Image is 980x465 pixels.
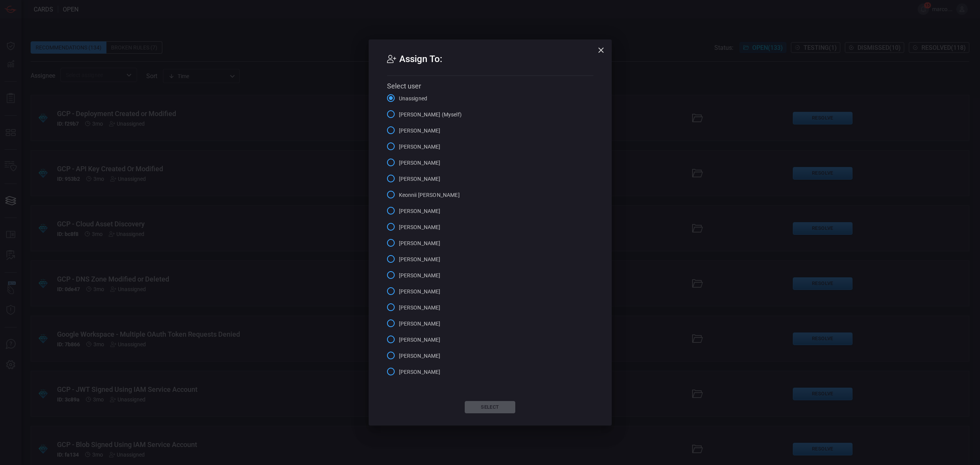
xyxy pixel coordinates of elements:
[399,127,441,135] span: [PERSON_NAME]
[399,159,441,167] span: [PERSON_NAME]
[399,95,428,103] span: Unassigned
[387,82,421,90] span: Select user
[399,368,441,376] span: [PERSON_NAME]
[399,304,441,312] span: [PERSON_NAME]
[387,52,593,76] h2: Assign To:
[399,111,462,119] span: [PERSON_NAME] (Myself)
[399,320,441,328] span: [PERSON_NAME]
[399,336,441,344] span: [PERSON_NAME]
[399,288,441,296] span: [PERSON_NAME]
[399,191,460,199] span: Keonnii [PERSON_NAME]
[399,223,441,231] span: [PERSON_NAME]
[399,272,441,280] span: [PERSON_NAME]
[399,239,441,247] span: [PERSON_NAME]
[399,143,441,151] span: [PERSON_NAME]
[399,352,441,360] span: [PERSON_NAME]
[399,255,441,264] span: [PERSON_NAME]
[399,207,441,215] span: [PERSON_NAME]
[399,175,441,183] span: [PERSON_NAME]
